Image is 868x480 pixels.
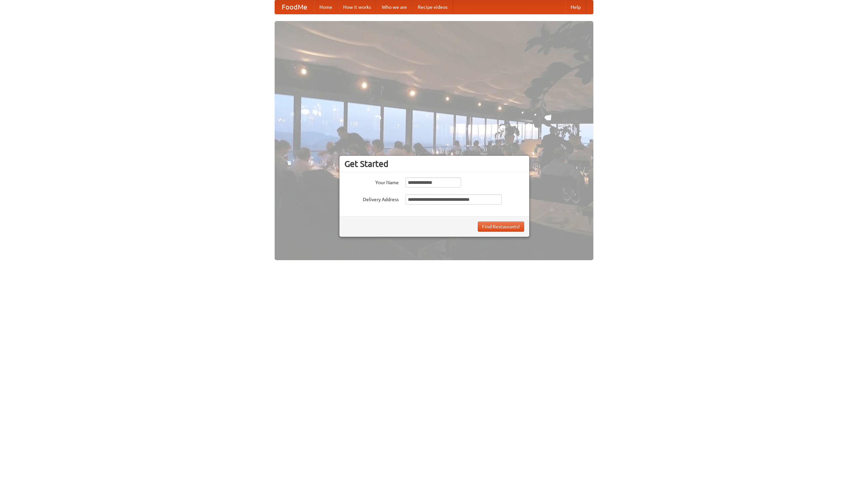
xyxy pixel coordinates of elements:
a: Home [314,0,338,14]
label: Delivery Address [344,194,399,203]
a: Help [565,0,586,14]
label: Your Name [344,177,399,186]
a: Who we are [376,0,412,14]
a: FoodMe [275,0,314,14]
button: Find Restaurants! [478,222,524,232]
a: Recipe videos [412,0,453,14]
a: How it works [338,0,376,14]
h3: Get Started [344,159,524,169]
